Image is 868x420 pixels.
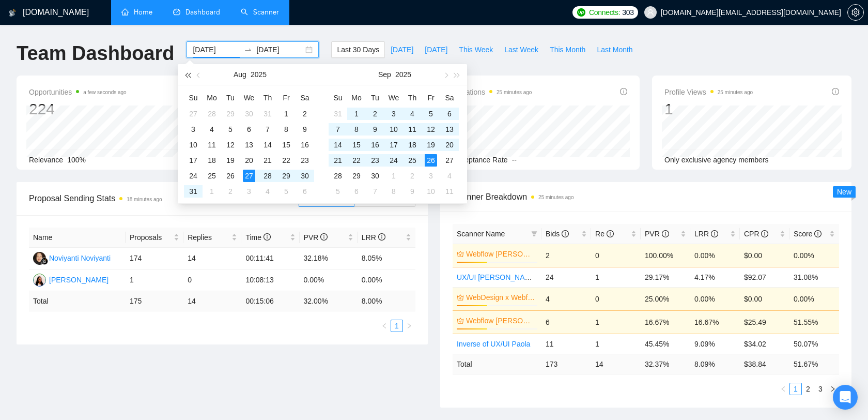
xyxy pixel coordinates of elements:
[329,153,347,168] td: 2025-09-21
[347,168,366,184] td: 2025-09-29
[299,139,311,151] div: 16
[830,386,836,392] span: right
[29,228,126,248] th: Name
[243,170,255,182] div: 27
[221,168,240,184] td: 2025-08-26
[406,154,419,167] div: 25
[240,137,258,153] td: 2025-08-13
[127,197,162,202] time: 18 minutes ago
[347,153,366,168] td: 2025-09-22
[261,108,274,120] div: 31
[497,89,532,95] time: 25 minutes ago
[362,233,385,242] span: LRR
[203,153,221,168] td: 2025-08-18
[243,154,255,167] div: 20
[331,41,385,58] button: Last 30 Days
[384,106,403,122] td: 2025-09-03
[422,122,440,137] td: 2025-09-12
[802,383,814,395] a: 2
[126,248,183,269] td: 174
[221,89,240,106] th: Tu
[440,184,459,199] td: 2025-10-11
[827,383,839,395] button: right
[332,185,344,198] div: 5
[466,248,535,260] a: Webflow [PERSON_NAME] (Perfect!) [Saas & Online Platforms]
[425,44,447,55] span: [DATE]
[234,64,246,85] button: Aug
[244,46,252,54] span: swap-right
[296,89,314,106] th: Sa
[388,108,400,120] div: 3
[332,170,344,182] div: 28
[366,153,384,168] td: 2025-09-23
[814,230,822,237] span: info-circle
[41,258,48,265] img: gigradar-bm.png
[240,184,258,199] td: 2025-09-03
[261,185,274,198] div: 4
[277,137,296,153] td: 2025-08-15
[350,139,363,151] div: 15
[837,188,851,196] span: New
[203,184,221,199] td: 2025-09-01
[258,122,277,137] td: 2025-08-07
[457,230,505,238] span: Scanner Name
[329,89,347,106] th: Su
[9,5,16,21] img: logo
[369,170,381,182] div: 30
[381,323,388,329] span: left
[388,170,400,182] div: 1
[443,139,456,151] div: 20
[443,123,456,136] div: 13
[277,122,296,137] td: 2025-08-08
[243,108,255,120] div: 30
[453,156,508,164] span: Acceptance Rate
[664,86,753,98] span: Profile Views
[206,154,218,167] div: 18
[366,137,384,153] td: 2025-09-16
[597,44,632,55] span: Last Month
[789,244,839,267] td: 0.00%
[544,41,591,58] button: This Month
[261,170,274,182] div: 28
[538,194,574,200] time: 25 minutes ago
[403,122,422,137] td: 2025-09-11
[440,153,459,168] td: 2025-09-27
[296,184,314,199] td: 2025-09-06
[33,275,109,283] a: PC[PERSON_NAME]
[384,89,403,106] th: We
[224,170,237,182] div: 26
[403,106,422,122] td: 2025-09-04
[184,106,203,122] td: 2025-07-27
[384,168,403,184] td: 2025-10-01
[848,8,863,17] span: setting
[369,108,381,120] div: 2
[184,184,203,199] td: 2025-08-31
[187,139,199,151] div: 10
[403,153,422,168] td: 2025-09-25
[245,233,270,242] span: Time
[184,168,203,184] td: 2025-08-24
[347,89,366,106] th: Mo
[403,168,422,184] td: 2025-10-02
[391,320,402,332] a: 1
[206,108,218,120] div: 28
[224,139,237,151] div: 12
[595,230,614,238] span: Re
[185,8,220,17] span: Dashboard
[694,230,718,238] span: LRR
[347,137,366,153] td: 2025-09-15
[224,123,237,136] div: 5
[130,232,172,243] span: Proposals
[422,168,440,184] td: 2025-10-03
[206,170,218,182] div: 25
[366,89,384,106] th: Tu
[243,139,255,151] div: 13
[453,190,839,203] span: Scanner Breakdown
[443,170,456,182] div: 4
[391,44,413,55] span: [DATE]
[206,139,218,151] div: 11
[622,7,633,18] span: 303
[332,139,344,151] div: 14
[277,184,296,199] td: 2025-09-05
[261,139,274,151] div: 14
